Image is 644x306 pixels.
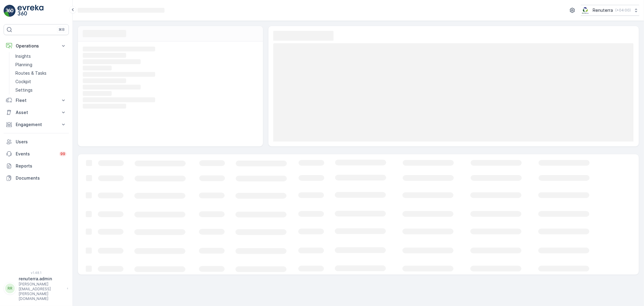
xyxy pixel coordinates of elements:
[5,284,15,293] div: RR
[13,52,69,60] a: Insights
[15,87,33,93] p: Settings
[15,62,32,68] p: Planning
[4,136,69,148] a: Users
[13,86,69,94] a: Settings
[4,172,69,184] a: Documents
[15,70,46,76] p: Routes & Tasks
[4,160,69,172] a: Reports
[59,27,65,32] p: ⌘B
[60,151,65,156] p: 99
[19,276,64,282] p: renuterra.admin
[4,5,16,17] img: logo
[4,106,69,119] button: Asset
[16,139,66,145] p: Users
[4,276,69,301] button: RRrenuterra.admin[PERSON_NAME][EMAIL_ADDRESS][PERSON_NAME][DOMAIN_NAME]
[4,271,69,275] span: v 1.48.1
[15,53,31,59] p: Insights
[4,119,69,131] button: Engagement
[15,79,31,85] p: Cockpit
[13,77,69,86] a: Cockpit
[13,60,69,69] a: Planning
[16,122,57,128] p: Engagement
[16,97,57,103] p: Fleet
[13,69,69,77] a: Routes & Tasks
[16,43,57,49] p: Operations
[16,175,66,181] p: Documents
[4,94,69,106] button: Fleet
[16,109,57,116] p: Asset
[581,7,590,14] img: Screenshot_2024-07-26_at_13.33.01.png
[16,151,56,157] p: Events
[16,163,66,169] p: Reports
[615,8,631,13] p: ( +04:00 )
[581,5,639,16] button: Renuterra(+04:00)
[593,7,613,13] p: Renuterra
[19,282,64,301] p: [PERSON_NAME][EMAIL_ADDRESS][PERSON_NAME][DOMAIN_NAME]
[4,40,69,52] button: Operations
[4,148,69,160] a: Events99
[18,5,43,17] img: logo_light-DOdMpM7g.png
